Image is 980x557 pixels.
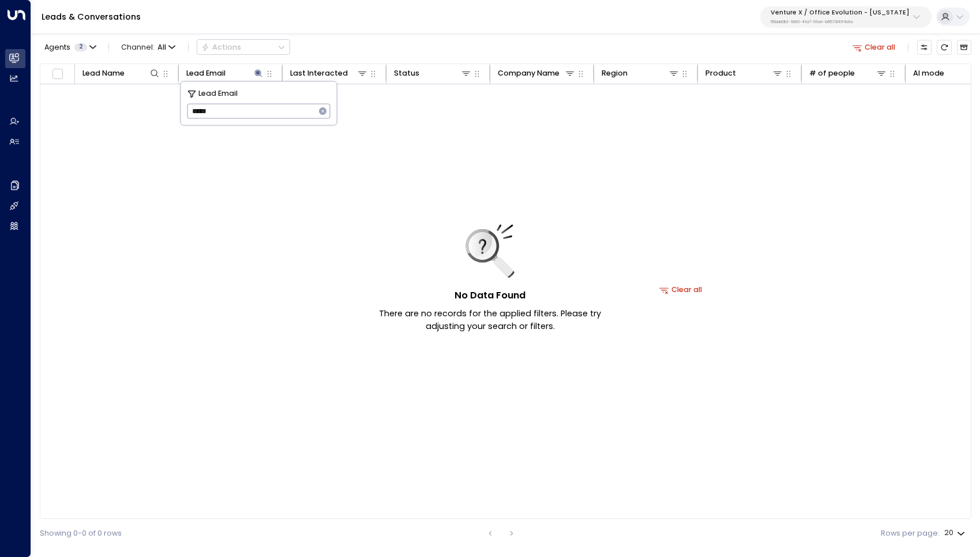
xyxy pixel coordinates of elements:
[197,39,290,55] button: Actions
[483,526,520,540] nav: pagination navigation
[957,40,971,54] button: Archived Leads
[74,43,87,51] span: 2
[201,43,241,52] div: Actions
[913,67,944,80] div: AI mode
[186,67,226,80] div: Lead Email
[602,67,680,80] div: Region
[809,67,855,80] div: # of people
[394,67,419,80] div: Status
[40,40,100,54] button: Agents2
[117,40,179,54] span: Channel:
[705,67,784,80] div: Product
[917,40,932,54] button: Customize
[809,67,888,80] div: # of people
[655,283,706,297] button: Clear all
[42,11,141,23] a: Leads & Conversations
[40,528,122,539] div: Showing 0-0 of 0 rows
[361,308,620,332] p: There are no records for the applied filters. Please try adjusting your search or filters.
[198,88,238,99] span: Lead Email
[51,67,64,80] span: Toggle select all
[455,289,525,302] h5: No Data Found
[117,40,179,54] button: Channel:All
[602,67,628,80] div: Region
[394,67,472,80] div: Status
[157,43,166,51] span: All
[944,525,967,541] div: 20
[498,67,576,80] div: Company Name
[82,67,161,80] div: Lead Name
[290,67,369,80] div: Last Interacted
[881,528,940,539] label: Rows per page:
[760,6,932,28] button: Venture X / Office Evolution - [US_STATE]55add3b1-1b83-41a7-91ae-b657300f4a1a
[848,40,900,54] button: Clear all
[290,67,348,80] div: Last Interacted
[186,67,265,80] div: Lead Email
[197,39,290,55] div: Button group with a nested menu
[771,9,910,16] p: Venture X / Office Evolution - [US_STATE]
[937,40,951,54] span: Refresh
[82,67,125,80] div: Lead Name
[771,20,910,24] p: 55add3b1-1b83-41a7-91ae-b657300f4a1a
[44,44,70,51] span: Agents
[498,67,560,80] div: Company Name
[705,67,736,80] div: Product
